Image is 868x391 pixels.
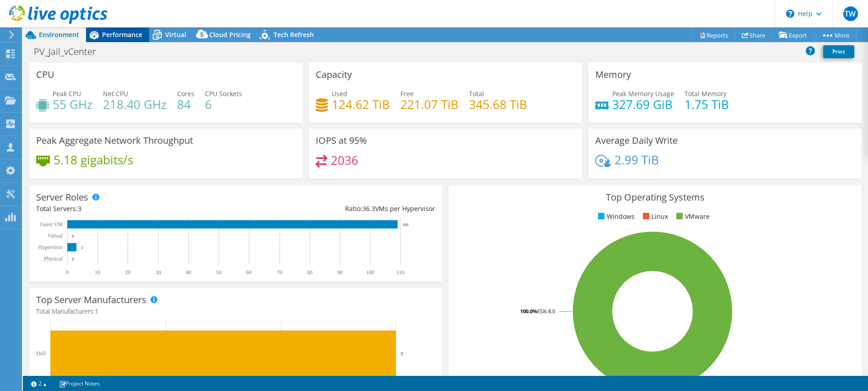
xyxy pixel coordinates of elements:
span: Performance [102,30,142,39]
h4: 6 [205,99,242,109]
span: Total [469,89,484,98]
text: 109 [402,223,409,227]
span: 1 [95,307,98,315]
span: Virtual [165,30,186,39]
text: 50 [216,269,221,276]
span: TW [843,6,858,21]
text: 0 [72,234,74,239]
text: 20 [125,269,130,276]
text: 60 [246,269,252,276]
h3: Peak Aggregate Network Throughput [36,136,193,146]
text: Guest VM [40,221,63,228]
text: 90 [337,269,343,276]
a: Export [772,28,814,42]
h3: Top Server Manufacturers [36,295,146,305]
h1: PV_Jail_vCenter [30,47,110,57]
text: 0 [66,269,69,276]
text: 100 [366,269,374,276]
span: Environment [39,30,79,39]
span: Cores [177,89,194,98]
h4: 218.40 GHz [103,99,167,109]
h4: 5.18 gigabits/s [54,155,133,165]
h4: 124.62 TiB [332,99,390,109]
text: 3 [81,245,83,250]
span: Used [332,89,347,98]
h4: 2036 [331,155,358,165]
text: 70 [277,269,282,276]
h3: Server Roles [36,192,88,202]
h4: 55 GHz [53,99,92,109]
span: Free [400,89,414,98]
a: 2 [25,378,53,389]
text: 0 [72,257,74,261]
a: Reports [691,28,735,42]
a: More [814,28,857,42]
h3: IOPS at 95% [316,136,367,146]
text: 10 [95,269,100,276]
h4: 221.07 TiB [400,99,458,109]
h3: Average Daily Write [595,136,678,146]
span: Net CPU [103,89,128,98]
text: 80 [307,269,313,276]
a: Print [823,45,854,58]
text: Dell [36,350,46,357]
span: Peak CPU [53,89,81,98]
h3: Capacity [316,70,352,80]
text: 110 [396,269,404,276]
span: Cloud Pricing [209,30,251,39]
text: 40 [186,269,191,276]
span: 3 [78,204,81,213]
text: Virtual [48,233,63,239]
h4: 2.99 TiB [615,155,659,165]
span: Peak Memory Usage [612,89,674,98]
span: 36.3 [362,204,375,213]
a: Share [735,28,772,42]
a: Project Notes [53,378,106,389]
h4: 345.68 TiB [469,99,527,109]
text: Physical [44,255,63,262]
svg: \n [786,10,794,18]
li: Linux [641,212,668,222]
div: Total Servers: [36,204,236,214]
span: CPU Sockets [205,89,242,98]
h4: 327.69 GiB [612,99,674,109]
span: Total Memory [685,89,727,98]
h3: Top Operating Systems [455,192,854,202]
text: Hypervisor [38,244,63,250]
h4: Total Manufacturers: [36,306,435,316]
tspan: ESXi 8.0 [537,308,555,315]
text: 3 [400,351,403,356]
tspan: 100.0% [520,308,537,315]
h4: 1.75 TiB [685,99,729,109]
span: Tech Refresh [274,30,314,39]
li: Windows [596,212,635,222]
div: Ratio: VMs per Hypervisor [236,204,435,214]
h4: 84 [177,99,194,109]
li: VMware [674,212,710,222]
h3: CPU [36,70,54,80]
text: 30 [156,269,161,276]
h3: Memory [595,70,631,80]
